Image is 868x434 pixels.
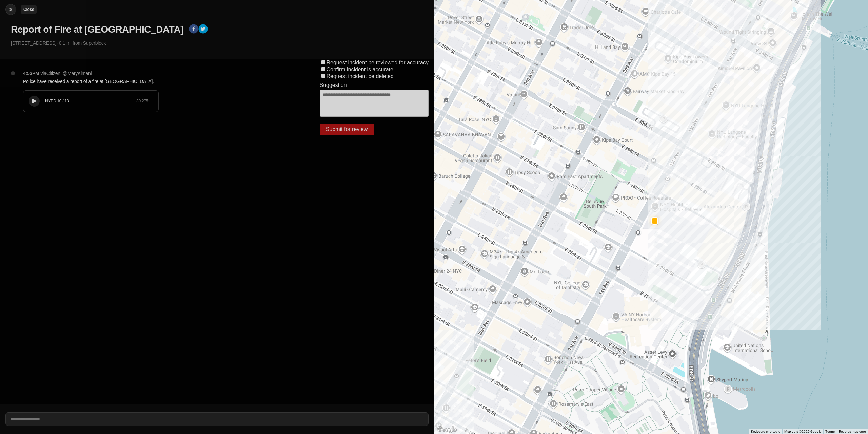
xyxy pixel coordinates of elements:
[784,430,821,433] span: Map data ©2025 Google
[7,6,14,13] img: cancel
[5,4,16,15] button: cancelClose
[327,60,429,65] label: Request incident be reviewed for accuracy
[436,425,458,434] img: Google
[41,70,92,77] p: via Citizen · @ MaryKimani
[136,98,150,104] div: 30.275 s
[839,430,866,433] a: Report a map error
[825,430,835,433] a: Terms (opens in new tab)
[45,98,136,104] div: NYPD 10 / 13
[436,425,458,434] a: Open this area in Google Maps (opens a new window)
[751,429,780,434] button: Keyboard shortcuts
[11,23,183,36] h1: Report of Fire at [GEOGRAPHIC_DATA]
[189,24,198,35] button: facebook
[320,124,374,135] button: Submit for review
[327,73,394,79] label: Request incident be deleted
[23,7,34,12] small: Close
[198,24,208,35] button: twitter
[327,67,393,72] label: Confirm incident is accurate
[23,70,39,77] p: 4:53PM
[23,78,293,85] p: Police have received a report of a fire at [GEOGRAPHIC_DATA].
[320,82,347,88] label: Suggestion
[11,40,429,46] p: [STREET_ADDRESS] · 0.1 mi from Superblock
